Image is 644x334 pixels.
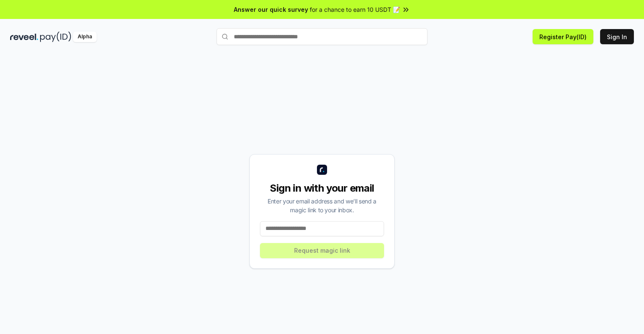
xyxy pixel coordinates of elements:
img: reveel_dark [10,32,38,42]
img: logo_small [317,165,327,175]
div: Alpha [73,32,97,42]
div: Sign in with your email [260,182,384,195]
img: pay_id [40,32,71,42]
div: Enter your email address and we’ll send a magic link to your inbox. [260,197,384,214]
span: for a chance to earn 10 USDT 📝 [310,5,400,14]
span: Answer our quick survey [234,5,308,14]
button: Register Pay(ID) [533,29,593,44]
button: Sign In [600,29,634,44]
